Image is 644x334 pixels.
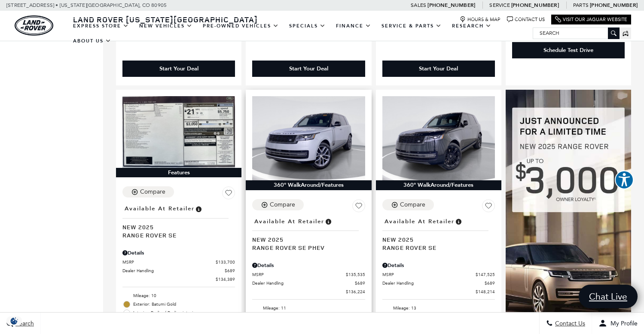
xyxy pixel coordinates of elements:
span: New 2025 [252,235,358,243]
button: Compare Vehicle [382,199,434,210]
span: Chat Live [585,291,632,302]
div: Compare [400,201,425,209]
span: Exterior: Batumi Gold [133,300,235,309]
li: Mileage: 10 [122,291,235,300]
span: MSRP [382,271,476,278]
div: Pricing Details - Range Rover SE PHEV [252,261,365,269]
span: MSRP [122,259,216,265]
a: Available at RetailerNew 2025Range Rover SE [122,203,235,239]
a: Available at RetailerNew 2025Range Rover SE PHEV [252,216,365,252]
a: Chat Live [579,285,638,308]
span: Available at Retailer [385,217,455,226]
img: Land Rover [15,15,53,36]
button: Explore your accessibility options [615,170,634,189]
div: Pricing Details - Range Rover SE [382,261,495,269]
a: $134,389 [122,276,235,282]
div: Start Your Deal [289,65,328,73]
span: Dealer Handling [252,280,354,286]
span: Dealer Handling [382,280,485,286]
a: New Vehicles [134,18,198,33]
a: Research [447,18,497,33]
span: New 2025 [382,235,488,243]
li: Mileage: 11 [252,304,365,313]
span: Vehicle is in stock and ready for immediate delivery. Due to demand, availability is subject to c... [455,217,462,226]
span: Vehicle is in stock and ready for immediate delivery. Due to demand, availability is subject to c... [195,204,202,213]
section: Click to Open Cookie Consent Modal [4,316,24,325]
a: $148,214 [382,288,495,295]
span: Service [489,2,510,8]
a: Visit Our Jaguar Website [555,16,627,23]
button: Save Vehicle [222,186,235,203]
span: Range Rover SE [382,243,488,252]
span: Dealer Handling [122,267,225,274]
a: $136,224 [252,288,365,295]
span: Available at Retailer [125,204,195,213]
a: Pre-Owned Vehicles [198,18,284,33]
span: $133,700 [216,259,235,265]
a: Hours & Map [460,16,501,23]
span: $135,535 [346,271,365,278]
a: [STREET_ADDRESS] • [US_STATE][GEOGRAPHIC_DATA], CO 80905 [6,2,167,8]
button: Compare Vehicle [252,199,304,210]
a: EXPRESS STORE [68,18,134,33]
div: Compare [270,201,295,209]
nav: Main Navigation [68,18,533,49]
div: Start Your Deal [252,61,365,77]
span: $689 [485,280,495,286]
span: Available at Retailer [254,217,324,226]
a: Dealer Handling $689 [122,267,235,274]
button: Save Vehicle [352,199,365,216]
a: Land Rover [US_STATE][GEOGRAPHIC_DATA] [68,14,263,24]
a: Service & Parts [376,18,447,33]
a: land-rover [15,15,53,36]
span: Vehicle is in stock and ready for immediate delivery. Due to demand, availability is subject to c... [324,217,332,226]
div: Start Your Deal [382,61,495,77]
a: Specials [284,18,331,33]
img: 2025 LAND ROVER Range Rover SE [122,96,235,168]
div: Start Your Deal [122,61,235,77]
img: Opt-Out Icon [4,316,24,325]
button: Open user profile menu [592,313,644,334]
a: MSRP $135,535 [252,271,365,278]
img: 2025 LAND ROVER Range Rover SE PHEV [252,96,365,181]
a: About Us [68,33,116,49]
span: Sales [411,2,426,8]
span: $147,525 [476,271,495,278]
aside: Accessibility Help Desk [615,170,634,191]
button: Save Vehicle [482,199,495,216]
a: Contact Us [507,16,545,23]
div: Start Your Deal [419,65,458,73]
span: Land Rover [US_STATE][GEOGRAPHIC_DATA] [73,14,258,24]
span: $134,389 [216,276,235,282]
div: 360° WalkAround/Features [246,180,371,190]
span: Range Rover SE [122,231,229,239]
span: Interior: Perlino/ Perlino interior [133,309,235,317]
div: Schedule Test Drive [512,42,625,58]
span: New 2025 [122,223,229,231]
a: Dealer Handling $689 [252,280,365,286]
span: My Profile [607,320,638,327]
div: 360° WalkAround/Features [376,180,501,190]
div: Schedule Test Drive [543,46,593,54]
li: Mileage: 13 [382,304,495,313]
span: $148,214 [476,288,495,295]
div: Features [116,168,241,177]
a: MSRP $133,700 [122,259,235,265]
span: $136,224 [346,288,365,295]
input: Search [533,28,619,38]
a: [PHONE_NUMBER] [511,2,559,9]
span: Contact Us [553,320,585,327]
span: Parts [573,2,589,8]
span: $689 [225,267,235,274]
button: Compare Vehicle [122,186,174,197]
a: Finance [331,18,376,33]
img: 2025 LAND ROVER Range Rover SE [382,96,495,181]
div: Compare [140,188,165,196]
a: Available at RetailerNew 2025Range Rover SE [382,216,495,252]
span: MSRP [252,271,345,278]
a: [PHONE_NUMBER] [590,2,638,9]
div: Pricing Details - Range Rover SE [122,249,235,257]
a: [PHONE_NUMBER] [427,2,475,9]
a: MSRP $147,525 [382,271,495,278]
span: $689 [355,280,365,286]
